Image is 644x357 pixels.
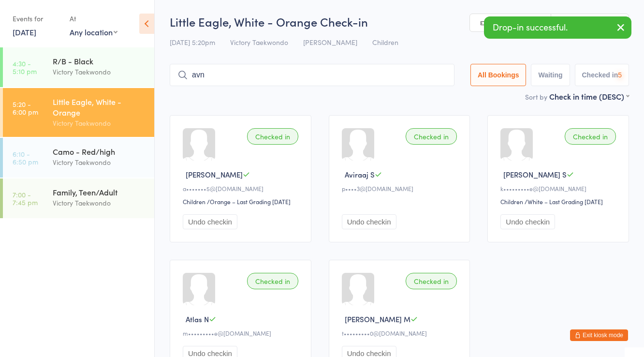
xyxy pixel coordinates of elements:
span: Children [372,37,398,47]
span: Atlas N [186,314,209,324]
time: 7:00 - 7:45 pm [13,191,38,206]
div: Checked in [406,128,457,145]
a: 6:10 -6:50 pmCamo - Red/highVictory Taekwondo [3,138,154,178]
div: Check in time (DESC) [549,91,629,102]
div: Drop-in successful. [484,16,631,39]
span: [DATE] 5:20pm [170,37,215,47]
div: Family, Teen/Adult [53,187,146,197]
div: m•••••••••e@[DOMAIN_NAME] [183,329,301,337]
a: 4:30 -5:10 pmR/B - BlackVictory Taekwondo [3,47,154,87]
button: Undo checkin [342,214,396,229]
div: Children [500,197,523,206]
button: Checked in5 [575,64,629,86]
div: Victory Taekwondo [53,157,146,168]
div: R/B - Black [53,56,146,66]
span: / Orange – Last Grading [DATE] [207,197,291,206]
a: [DATE] [13,27,36,37]
div: Camo - Red/high [53,146,146,157]
div: a•••••••5@[DOMAIN_NAME] [183,184,301,193]
div: At [70,11,117,27]
span: Aviraaj S [345,169,375,179]
div: 5 [618,71,622,79]
div: Victory Taekwondo [53,66,146,77]
div: Checked in [565,128,616,145]
div: Little Eagle, White - Orange [53,96,146,118]
span: / White – Last Grading [DATE] [525,197,603,206]
span: [PERSON_NAME] M [345,314,410,324]
time: 6:10 - 6:50 pm [13,150,38,165]
div: Any location [70,27,117,37]
h2: Little Eagle, White - Orange Check-in [170,14,629,30]
div: Checked in [247,273,298,289]
div: p••••3@[DOMAIN_NAME] [342,184,460,193]
div: Events for [13,11,60,27]
div: Children [183,197,205,206]
div: t•••••••••0@[DOMAIN_NAME] [342,329,460,337]
button: Undo checkin [500,214,555,229]
button: Exit kiosk mode [570,329,628,341]
a: 5:20 -6:00 pmLittle Eagle, White - OrangeVictory Taekwondo [3,88,154,137]
span: [PERSON_NAME] [186,169,243,179]
button: Undo checkin [183,214,237,229]
time: 5:20 - 6:00 pm [13,100,38,116]
button: Waiting [531,64,570,86]
div: Checked in [406,273,457,289]
button: All Bookings [470,64,527,86]
span: Victory Taekwondo [230,37,288,47]
time: 4:30 - 5:10 pm [13,59,37,75]
span: [PERSON_NAME] [303,37,357,47]
div: Victory Taekwondo [53,118,146,129]
span: [PERSON_NAME] S [503,169,567,179]
div: Checked in [247,128,298,145]
div: Victory Taekwondo [53,197,146,208]
input: Search [170,64,454,86]
label: Sort by [525,92,547,102]
a: 7:00 -7:45 pmFamily, Teen/AdultVictory Taekwondo [3,178,154,218]
div: k•••••••••e@[DOMAIN_NAME] [500,184,619,193]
